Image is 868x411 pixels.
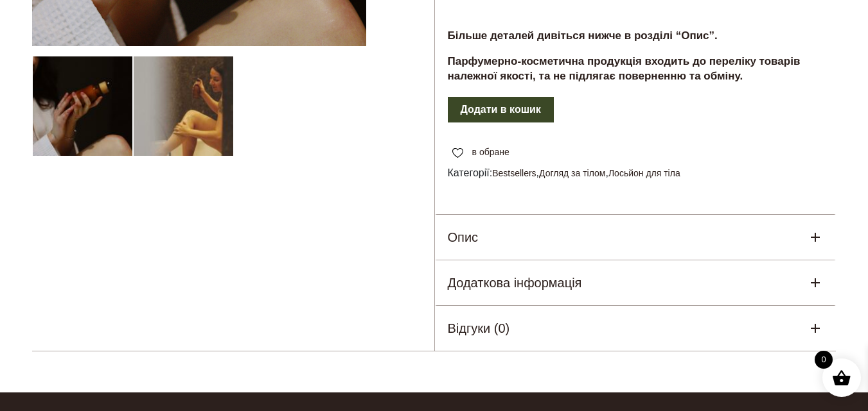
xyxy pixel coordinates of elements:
a: Догляд за тілом [539,168,605,178]
button: Додати в кошик [448,97,554,122]
img: unfavourite.svg [452,148,463,158]
a: Bestsellers [492,168,536,178]
span: Категорії: , , [448,165,824,181]
h5: Додаткова інформація [448,273,582,292]
span: в обране [472,146,509,159]
strong: Більше деталей дивіться нижче в розділі “Опис”. [448,29,718,42]
a: в обране [448,146,514,159]
h5: Відгуки (0) [448,319,510,338]
a: Лосьйон для тіла [608,168,680,178]
strong: Парфумерно-косметична продукція входить до переліку товарів належної якості, та не підлягає повер... [448,55,801,83]
h5: Опис [448,228,479,247]
span: 0 [815,351,833,369]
